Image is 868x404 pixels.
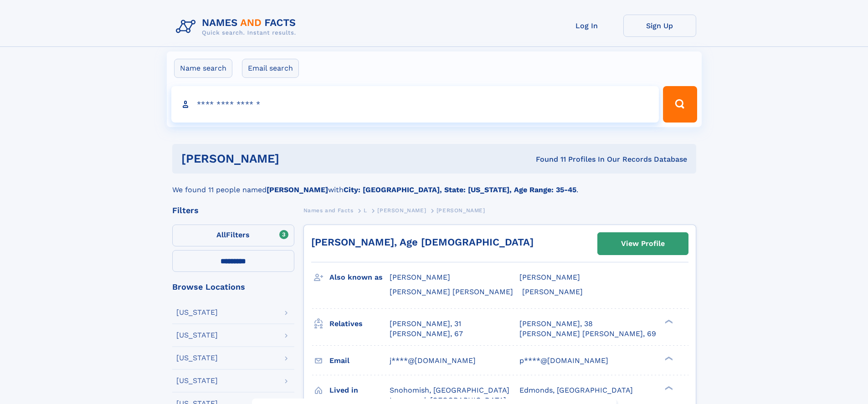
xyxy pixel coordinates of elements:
[242,59,299,78] label: Email search
[519,386,633,394] span: Edmonds, [GEOGRAPHIC_DATA]
[172,15,303,39] img: Logo Names and Facts
[407,154,687,164] div: Found 11 Profiles In Our Records Database
[172,174,696,195] div: We found 11 people named with .
[437,207,485,214] span: [PERSON_NAME]
[663,355,673,361] div: ❯
[267,185,328,194] b: [PERSON_NAME]
[303,205,354,216] a: Names and Facts
[364,207,367,214] span: L
[181,153,408,164] h1: [PERSON_NAME]
[390,329,463,339] a: [PERSON_NAME], 67
[311,236,534,248] a: [PERSON_NAME], Age [DEMOGRAPHIC_DATA]
[519,329,656,339] a: [PERSON_NAME] [PERSON_NAME], 69
[550,15,623,37] a: Log In
[174,59,232,78] label: Name search
[176,309,218,316] div: [US_STATE]
[663,318,673,324] div: ❯
[623,15,696,37] a: Sign Up
[329,353,390,368] h3: Email
[364,205,367,216] a: L
[390,287,513,296] span: [PERSON_NAME] [PERSON_NAME]
[522,287,583,296] span: [PERSON_NAME]
[171,86,659,123] input: search input
[172,283,294,291] div: Browse Locations
[172,225,294,246] label: Filters
[598,233,688,255] a: View Profile
[377,205,426,216] a: [PERSON_NAME]
[216,230,226,239] span: All
[176,354,218,362] div: [US_STATE]
[329,316,390,332] h3: Relatives
[329,270,390,285] h3: Also known as
[329,383,390,398] h3: Lived in
[390,273,450,281] span: [PERSON_NAME]
[172,206,294,215] div: Filters
[377,207,426,214] span: [PERSON_NAME]
[390,319,461,329] a: [PERSON_NAME], 31
[176,377,218,384] div: [US_STATE]
[519,273,580,281] span: [PERSON_NAME]
[663,385,673,391] div: ❯
[663,86,697,123] button: Search Button
[390,386,509,394] span: Snohomish, [GEOGRAPHIC_DATA]
[176,332,218,339] div: [US_STATE]
[621,233,665,254] div: View Profile
[519,319,593,329] a: [PERSON_NAME], 38
[344,185,576,194] b: City: [GEOGRAPHIC_DATA], State: [US_STATE], Age Range: 35-45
